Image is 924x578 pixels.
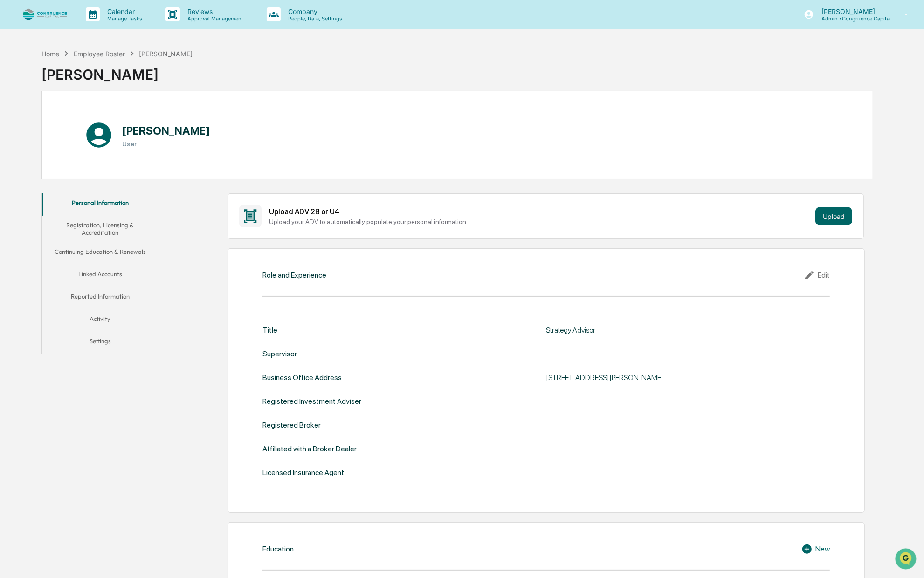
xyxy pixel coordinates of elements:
p: [PERSON_NAME] [814,7,891,15]
a: 🔎Data Lookup [6,204,62,221]
button: See all [145,102,170,113]
img: Jack Rasmussen [9,118,24,133]
div: 🗄️ [68,191,75,199]
p: Manage Tasks [100,15,147,22]
div: Home [41,50,59,58]
div: Employee Roster [74,50,125,58]
div: Upload ADV 2B or U4 [269,207,812,216]
p: Reviews [180,7,248,15]
span: • [77,127,81,134]
span: Pylon [93,231,113,238]
div: Supervisor [262,349,297,358]
button: Linked Accounts [42,265,158,287]
span: [PERSON_NAME] [29,127,76,134]
span: Attestations [77,190,116,200]
div: [PERSON_NAME] [41,59,193,83]
span: • [77,152,81,159]
a: Powered byPylon [66,231,113,238]
input: Clear [24,42,154,52]
div: Past conversations [9,103,62,111]
p: People, Data, Settings [281,15,347,22]
div: [PERSON_NAME] [139,50,193,58]
div: We're available if you need us! [42,81,128,88]
span: [PERSON_NAME] [29,152,76,159]
div: Upload your ADV to automatically populate your personal information. [269,218,812,225]
a: 🖐️Preclearance [6,187,64,204]
p: Admin • Congruence Capital [814,15,891,22]
span: [DATE] [83,152,102,159]
p: How can we help? [9,20,170,34]
span: Data Lookup [19,208,59,218]
div: Education [262,544,294,553]
span: [DATE] [83,127,102,134]
div: 🔎 [9,209,17,217]
div: Affiliated with a Broker Dealer [262,444,357,453]
div: secondary tabs example [42,193,158,354]
div: New [801,544,830,555]
p: Calendar [100,7,147,15]
div: Registered Broker [262,421,321,429]
button: Reported Information [42,287,158,309]
img: 1746055101610-c473b297-6a78-478c-a979-82029cc54cd1 [19,152,26,160]
img: Jack Rasmussen [9,143,24,158]
a: 🗄️Attestations [64,187,119,204]
button: Start new chat [159,74,170,85]
div: Start new chat [42,71,153,81]
div: Strategy Advisor [546,326,779,334]
img: 8933085812038_c878075ebb4cc5468115_72.jpg [20,71,36,88]
button: Personal Information [42,193,158,216]
button: Registration, Licensing & Accreditation [42,216,158,242]
div: Role and Experience [262,271,326,279]
img: 1746055101610-c473b297-6a78-478c-a979-82029cc54cd1 [9,71,26,88]
div: Licensed Insurance Agent [262,468,344,477]
h1: [PERSON_NAME] [122,124,210,137]
div: [STREET_ADDRESS][PERSON_NAME] [546,373,779,382]
div: 🖐️ [9,191,17,199]
p: Approval Management [180,15,248,22]
iframe: Open customer support [894,547,919,572]
div: Registered Investment Adviser [262,397,361,406]
img: logo [22,8,67,21]
p: Company [281,7,347,15]
span: Preclearance [19,190,60,200]
div: Title [262,326,277,334]
h3: User [122,140,210,148]
img: 1746055101610-c473b297-6a78-478c-a979-82029cc54cd1 [19,127,26,135]
div: Edit [804,270,830,281]
button: Continuing Education & Renewals [42,242,158,265]
div: Business Office Address [262,373,342,382]
button: Activity [42,309,158,332]
button: Upload [815,207,852,225]
button: Settings [42,332,158,354]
